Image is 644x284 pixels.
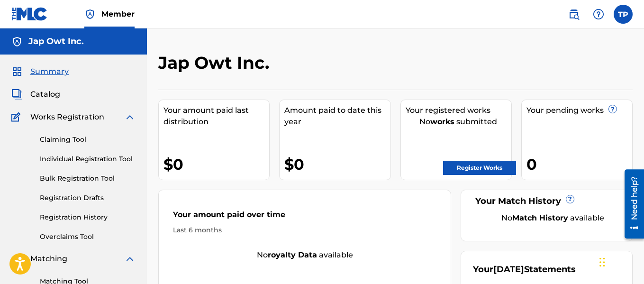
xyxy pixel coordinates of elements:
[284,105,390,128] div: Amount paid to date this year
[568,9,580,20] img: search
[173,209,436,225] div: Your amount paid over time
[512,213,568,222] strong: Match History
[609,105,617,113] span: ?
[526,105,632,116] div: Your pending works
[284,154,390,175] div: $0
[11,89,60,100] a: CatalogCatalog
[40,154,136,164] a: Individual Registration Tool
[11,253,23,265] img: Matching
[101,9,135,19] span: Member
[493,264,524,275] span: [DATE]
[430,117,454,126] strong: works
[597,238,644,284] iframe: Chat Widget
[11,66,23,77] img: Summary
[30,111,104,123] span: Works Registration
[11,66,69,77] a: SummarySummary
[11,111,24,123] img: Works Registration
[473,263,576,276] div: Your Statements
[443,161,516,175] a: Register Works
[40,232,136,242] a: Overclaims Tool
[593,9,604,20] img: help
[84,9,96,20] img: Top Rightsholder
[11,36,23,47] img: Accounts
[268,250,317,259] strong: royalty data
[158,52,274,73] h2: Jap Owt Inc.
[30,89,60,100] span: Catalog
[564,5,583,24] a: Public Search
[473,195,620,208] div: Your Match History
[40,212,136,222] a: Registration History
[11,7,48,21] img: MLC Logo
[159,249,451,261] div: No available
[589,5,608,24] div: Help
[40,193,136,203] a: Registration Drafts
[406,105,511,116] div: Your registered works
[30,253,67,265] span: Matching
[40,135,136,145] a: Claiming Tool
[40,174,136,183] a: Bulk Registration Tool
[163,154,269,175] div: $0
[124,253,136,265] img: expand
[124,111,136,123] img: expand
[163,105,269,128] div: Your amount paid last distribution
[406,116,511,128] div: No submitted
[526,154,632,175] div: 0
[30,66,69,77] span: Summary
[599,248,605,276] div: Drag
[485,212,620,224] div: No available
[566,195,574,203] span: ?
[28,36,84,47] h5: Jap Owt Inc.
[614,5,633,24] div: User Menu
[11,89,23,100] img: Catalog
[173,225,436,235] div: Last 6 months
[617,166,644,242] iframe: Resource Center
